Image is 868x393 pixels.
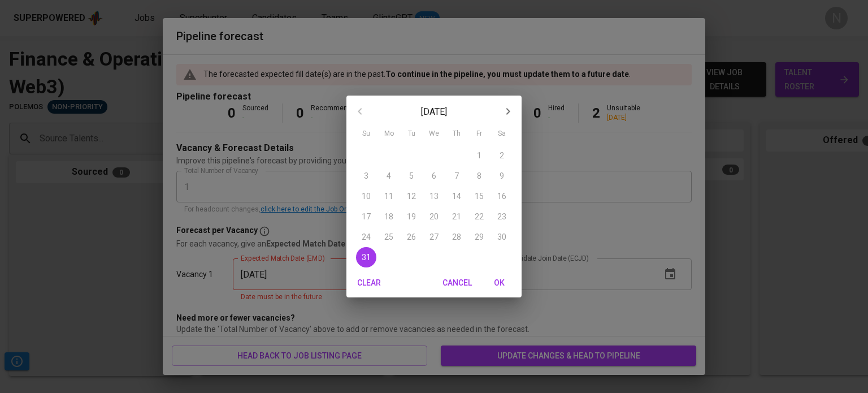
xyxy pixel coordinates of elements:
span: Cancel [442,276,472,290]
button: Clear [351,273,387,293]
span: Sa [492,128,512,140]
span: Su [356,128,376,140]
p: 31 [362,252,371,263]
button: 31 [356,247,376,267]
span: Tu [401,128,422,140]
span: Mo [379,128,399,140]
span: OK [485,276,513,290]
span: We [424,128,444,140]
span: Th [446,128,467,140]
span: Clear [355,276,383,290]
button: Cancel [438,273,476,293]
button: OK [481,273,517,293]
p: [DATE] [374,105,494,119]
span: Fr [469,128,489,140]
